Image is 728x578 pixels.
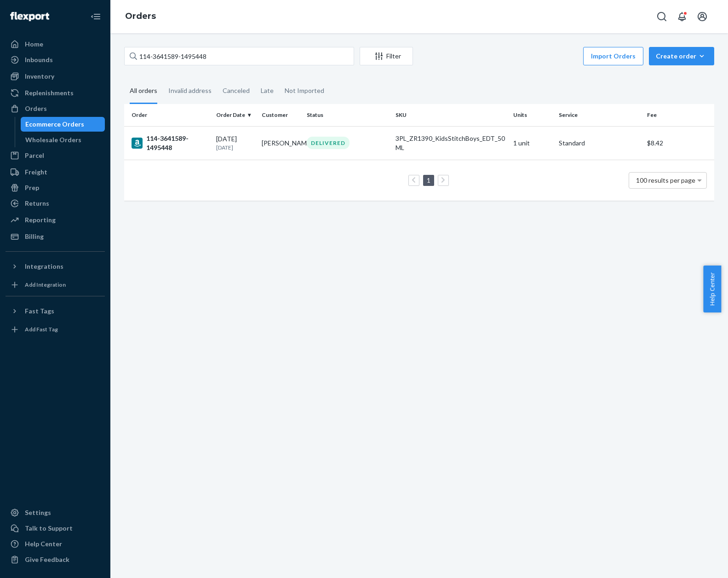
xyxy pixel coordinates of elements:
[21,133,105,147] a: Wholesale Orders
[425,176,432,184] a: Page 1 is your current page
[25,215,56,225] div: Reporting
[258,126,303,160] td: [PERSON_NAME]
[216,134,254,151] div: [DATE]
[125,11,156,21] a: Orders
[132,134,209,152] div: 114-3641589-1495448
[25,555,69,564] div: Give Feedback
[25,55,53,64] div: Inbounds
[25,88,74,98] div: Replenishments
[285,79,324,103] div: Not Imported
[25,120,84,129] div: Ecommerce Orders
[25,183,39,192] div: Prep
[649,47,714,65] button: Create order
[25,104,47,113] div: Orders
[212,104,258,126] th: Order Date
[6,196,105,211] a: Returns
[25,135,81,144] div: Wholesale Orders
[25,168,47,177] div: Freight
[6,86,105,100] a: Replenishments
[130,79,157,104] div: All orders
[6,505,105,520] a: Settings
[6,322,105,337] a: Add Fast Tag
[360,52,413,61] div: Filter
[6,259,105,274] button: Integrations
[6,101,105,116] a: Orders
[25,232,44,241] div: Billing
[216,144,254,151] p: [DATE]
[25,306,54,316] div: Fast Tags
[25,539,62,549] div: Help Center
[555,104,643,126] th: Service
[223,79,250,103] div: Canceled
[360,47,413,65] button: Filter
[25,151,44,160] div: Parcel
[124,47,354,65] input: Search orders
[124,104,212,126] th: Order
[656,52,707,61] div: Create order
[25,40,43,49] div: Home
[396,134,506,152] div: 3PL_ZR1390_KidsStitchBoys_EDT_50ML
[703,266,721,312] button: Help Center
[510,104,555,126] th: Units
[118,3,163,30] ol: breadcrumbs
[6,552,105,567] button: Give Feedback
[693,7,711,26] button: Open account menu
[86,7,105,26] button: Close Navigation
[670,550,719,573] iframe: Opens a widget where you can chat to one of our agents
[6,69,105,84] a: Inventory
[10,12,49,21] img: Flexport logo
[25,508,51,517] div: Settings
[583,47,643,65] button: Import Orders
[25,325,58,333] div: Add Fast Tag
[21,117,105,132] a: Ecommerce Orders
[643,126,714,160] td: $8.42
[6,165,105,179] a: Freight
[25,199,49,208] div: Returns
[25,262,63,271] div: Integrations
[303,104,391,126] th: Status
[307,137,350,149] div: DELIVERED
[643,104,714,126] th: Fee
[6,180,105,195] a: Prep
[168,79,212,103] div: Invalid address
[510,126,555,160] td: 1 unit
[25,72,54,81] div: Inventory
[6,521,105,536] button: Talk to Support
[6,213,105,227] a: Reporting
[6,37,105,52] a: Home
[673,7,691,26] button: Open notifications
[653,7,671,26] button: Open Search Box
[6,277,105,292] a: Add Integration
[559,139,640,148] p: Standard
[261,79,274,103] div: Late
[25,281,66,289] div: Add Integration
[6,52,105,67] a: Inbounds
[392,104,510,126] th: SKU
[262,111,299,119] div: Customer
[6,537,105,551] a: Help Center
[636,176,695,184] span: 100 results per page
[6,148,105,163] a: Parcel
[6,304,105,318] button: Fast Tags
[25,524,73,533] div: Talk to Support
[6,229,105,244] a: Billing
